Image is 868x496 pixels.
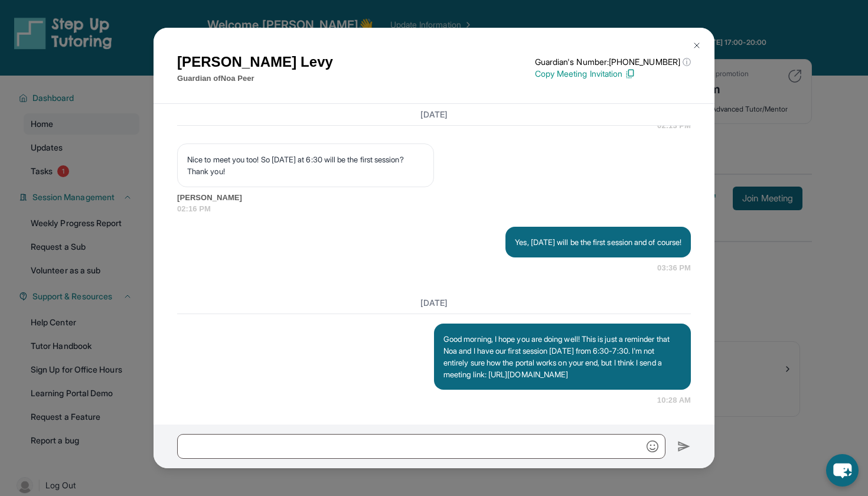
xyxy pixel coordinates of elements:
[177,203,691,215] span: 02:16 PM
[657,262,691,274] span: 03:36 PM
[657,120,691,132] span: 02:13 PM
[177,297,691,309] h3: [DATE]
[647,440,658,452] img: Emoji
[692,41,701,50] img: Close Icon
[177,73,333,84] p: Guardian of Noa Peer
[677,439,691,453] img: Send icon
[826,454,859,487] button: chat-button
[657,394,691,406] span: 10:28 AM
[683,56,691,68] span: ⓘ
[535,56,691,68] p: Guardian's Number: [PHONE_NUMBER]
[443,333,681,380] p: Good morning, I hope you are doing well! This is just a reminder that Noa and I have our first se...
[177,192,691,204] span: [PERSON_NAME]
[177,51,333,73] h1: [PERSON_NAME] Levy
[515,236,681,248] p: Yes, [DATE] will be the first session and of course!
[625,68,635,79] img: Copy Icon
[535,68,691,80] p: Copy Meeting Invitation
[187,154,424,177] p: Nice to meet you too! So [DATE] at 6:30 will be the first session? Thank you!
[177,109,691,120] h3: [DATE]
